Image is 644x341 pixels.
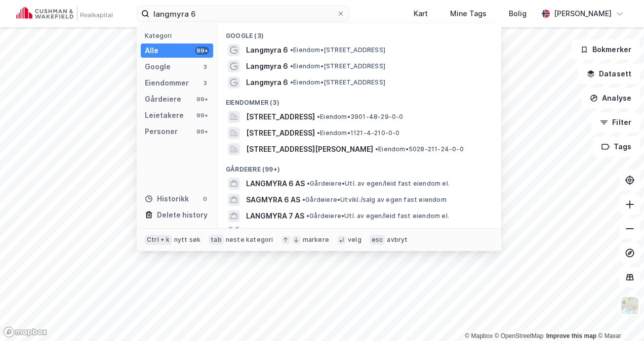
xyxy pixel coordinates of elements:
[145,61,171,73] div: Google
[145,193,189,205] div: Historikk
[290,46,385,54] span: Eiendom • [STREET_ADDRESS]
[302,196,447,204] span: Gårdeiere • Utvikl./salg av egen fast eiendom
[348,236,361,244] div: velg
[145,235,172,245] div: Ctrl + k
[495,332,544,339] a: OpenStreetMap
[591,112,640,133] button: Filter
[465,332,493,339] a: Mapbox
[145,109,184,121] div: Leietakere
[246,210,304,222] span: LANGMYRA 7 AS
[145,93,181,105] div: Gårdeiere
[16,7,112,21] img: cushman-wakefield-realkapital-logo.202ea83816669bd177139c58696a8fa1.svg
[149,6,337,21] input: Søk på adresse, matrikkel, gårdeiere, leietakere eller personer
[317,113,320,120] span: •
[414,8,428,20] div: Kart
[303,236,329,244] div: markere
[387,236,408,244] div: avbryt
[290,62,293,70] span: •
[370,235,385,245] div: esc
[201,79,209,87] div: 3
[145,125,178,138] div: Personer
[593,137,640,157] button: Tags
[554,8,612,20] div: [PERSON_NAME]
[246,226,275,238] button: og 96 til
[195,111,209,119] div: 99+
[593,292,644,341] iframe: Chat Widget
[218,91,501,109] div: Eiendommer (3)
[317,129,320,137] span: •
[174,236,201,244] div: nytt søk
[246,111,315,123] span: [STREET_ADDRESS]
[246,178,305,190] span: LANGMYRA 6 AS
[195,47,209,55] div: 99+
[290,62,385,70] span: Eiendom • [STREET_ADDRESS]
[209,235,224,245] div: tab
[145,45,158,57] div: Alle
[307,180,450,188] span: Gårdeiere • Utl. av egen/leid fast eiendom el.
[290,78,293,86] span: •
[246,44,288,56] span: Langmyra 6
[201,63,209,71] div: 3
[195,127,209,136] div: 99+
[375,145,464,153] span: Eiendom • 5028-211-24-0-0
[246,76,288,89] span: Langmyra 6
[218,157,501,176] div: Gårdeiere (99+)
[3,326,48,338] a: Mapbox homepage
[157,209,208,221] div: Delete history
[307,180,310,187] span: •
[218,24,501,42] div: Google (3)
[195,95,209,103] div: 99+
[593,292,644,341] div: Kontrollprogram for chat
[306,212,309,220] span: •
[509,8,527,20] div: Bolig
[246,143,373,155] span: [STREET_ADDRESS][PERSON_NAME]
[246,60,288,72] span: Langmyra 6
[581,88,640,108] button: Analyse
[375,145,378,153] span: •
[306,212,449,220] span: Gårdeiere • Utl. av egen/leid fast eiendom el.
[145,32,213,39] div: Kategori
[317,129,400,137] span: Eiendom • 1121-4-210-0-0
[450,8,487,20] div: Mine Tags
[317,113,404,121] span: Eiendom • 3901-48-29-0-0
[226,236,273,244] div: neste kategori
[572,39,640,60] button: Bokmerker
[246,194,300,206] span: SAGMYRA 6 AS
[302,196,305,203] span: •
[290,78,385,87] span: Eiendom • [STREET_ADDRESS]
[246,127,315,139] span: [STREET_ADDRESS]
[578,64,640,84] button: Datasett
[290,46,293,54] span: •
[546,332,596,339] a: Improve this map
[201,195,209,203] div: 0
[145,77,189,89] div: Eiendommer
